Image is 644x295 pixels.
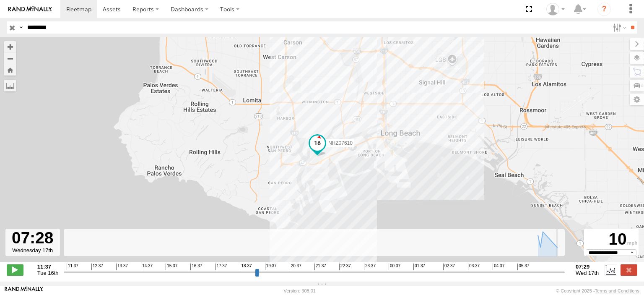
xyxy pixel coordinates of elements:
span: 04:37 [493,264,504,270]
span: 11:37 [67,264,78,270]
span: 12:37 [91,264,103,270]
span: 01:37 [413,264,425,270]
span: NHZ07610 [328,140,353,146]
div: Version: 308.01 [284,288,316,293]
label: Map Settings [630,94,644,105]
span: 03:37 [468,264,480,270]
span: 16:37 [190,264,202,270]
span: 22:37 [339,264,351,270]
label: Search Query [18,21,24,34]
span: Wed 17th Sep 2025 [576,270,599,276]
strong: 07:29 [576,264,599,270]
button: Zoom Home [4,64,16,76]
span: 21:37 [314,264,326,270]
span: 14:37 [141,264,153,270]
button: Zoom out [4,52,16,64]
span: 20:37 [290,264,301,270]
label: Measure [4,80,16,91]
span: Tue 16th Sep 2025 [37,270,59,276]
div: 10 [585,230,637,249]
label: Play/Stop [7,264,23,275]
a: Visit our Website [5,287,43,295]
span: 15:37 [166,264,177,270]
span: 13:37 [116,264,128,270]
span: 17:37 [215,264,227,270]
div: © Copyright 2025 - [556,288,639,293]
span: 19:37 [265,264,277,270]
span: 23:37 [364,264,376,270]
i: ? [597,3,611,16]
img: rand-logo.svg [8,6,52,12]
span: 05:37 [517,264,529,270]
button: Zoom in [4,41,16,52]
label: Close [621,264,637,275]
span: 18:37 [240,264,252,270]
span: 00:37 [389,264,400,270]
label: Search Filter Options [610,21,628,34]
a: Terms and Conditions [595,288,639,293]
div: Zulema McIntosch [543,3,568,16]
strong: 11:37 [37,264,59,270]
span: 02:37 [443,264,455,270]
